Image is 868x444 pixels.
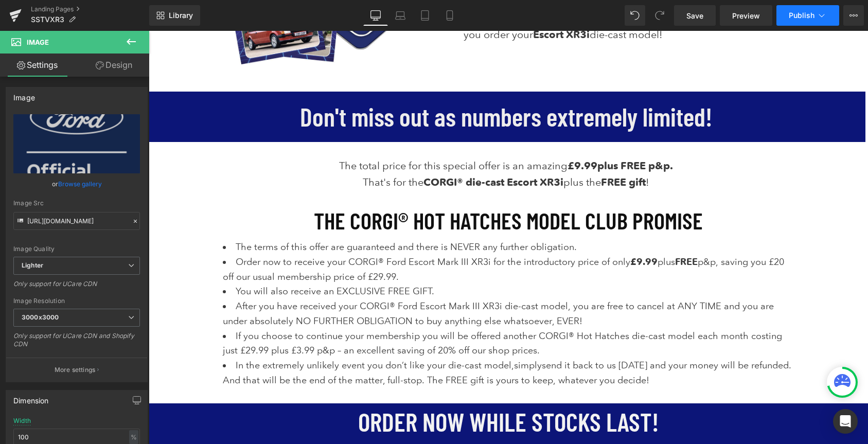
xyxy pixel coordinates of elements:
strong: . [521,129,524,141]
div: Image Quality [13,245,140,253]
span: ! [497,145,501,157]
div: Image [13,87,35,102]
strong: CORGI® die-cast [275,145,356,157]
span: The total price for this special offer is an amazing [190,129,419,141]
button: More [843,5,864,26]
span: Order now to receive your CORGI® Ford Escort Mark III XR3i for the introductory price of only plu... [74,225,635,251]
span: ORDER NOW WHILE STOCKS LAST! [209,375,510,406]
div: Image Resolution [13,297,140,305]
a: Design [77,54,151,77]
a: Preview [720,5,772,26]
button: Redo [649,5,670,26]
li: If you choose to continue your membership you will be offered another CORGI® Hot Hatches die-cast... [74,298,645,328]
a: Tablet [413,5,437,26]
strong: £9.99 [482,225,509,237]
button: Undo [625,5,645,26]
span: FREE [526,225,549,237]
b: Lighter [22,261,43,269]
div: Dimension [13,390,49,405]
span: You will also receive an EXCLUSIVE FREE GIFT. [87,255,286,265]
a: Landing Pages [31,5,149,13]
div: Only support for UCare CDN and Shopify CDN [13,332,140,355]
li: simply [74,327,645,357]
div: Width [13,417,31,424]
div: Open Intercom Messenger [833,409,858,434]
a: Laptop [388,5,413,26]
a: Mobile [437,5,462,26]
span: Preview [732,10,760,21]
p: More settings [55,365,96,375]
span: After you have received your CORGI® Ford Escort Mark III XR3i die-cast model, you are free to can... [74,270,625,295]
li: The terms of this offer are guaranteed and there is NEVER any further obligation. [74,209,645,224]
span: SSTVXR3 [31,15,64,24]
span: Save [686,10,703,21]
b: 3000x3000 [22,313,59,321]
a: New Library [149,5,200,26]
button: More settings [6,358,147,382]
span: Escort XR3i [358,145,415,157]
div: Only support for UCare CDN [13,280,140,295]
span: Don't miss out as numbers extremely limited! [151,70,563,101]
strong: plus FREE p&p [449,129,521,141]
div: or [13,179,140,189]
span: Publish [789,11,814,20]
a: Browse gallery [58,175,102,193]
div: Image Src [13,200,140,207]
button: Publish [776,5,839,26]
span: FREE gift [452,145,497,157]
span: plus the [415,145,452,157]
a: Desktop [363,5,388,26]
font: THE CORGI® HOT HATCHES MODEL CLUB PROMISE [165,175,554,203]
strong: £9.99 [419,129,449,141]
span: Library [169,11,193,20]
span: In the extremely unlikely event you don’t like your die-cast model, [87,329,365,340]
span: Image [27,38,49,46]
input: Link [13,212,140,230]
div: % [129,430,138,444]
span: That's for the [214,145,358,157]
